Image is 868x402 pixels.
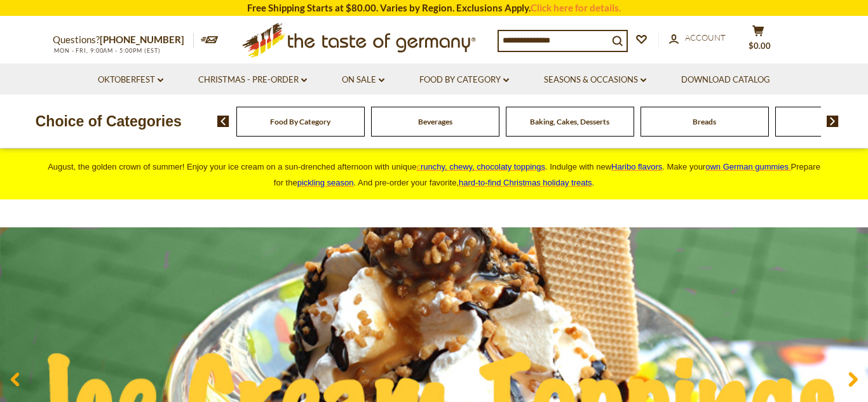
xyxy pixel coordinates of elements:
[418,117,452,126] a: Beverages
[693,117,716,126] a: Breads
[421,162,545,171] span: runchy, chewy, chocolaty toppings
[705,162,790,171] a: own German gummies.
[53,32,194,48] p: Questions?
[669,31,726,45] a: Account
[342,73,384,87] a: On Sale
[705,162,789,171] span: own German gummies
[98,73,163,87] a: Oktoberfest
[544,73,646,87] a: Seasons & Occasions
[270,117,330,126] a: Food By Category
[530,117,609,126] a: Baking, Cakes, Desserts
[827,116,839,127] img: next arrow
[217,116,229,127] img: previous arrow
[739,25,777,57] button: $0.00
[416,162,545,171] a: crunchy, chewy, chocolaty toppings
[297,178,354,187] a: pickling season
[681,73,770,87] a: Download Catalog
[611,162,662,171] a: Haribo flavors
[531,2,621,13] a: Click here for details.
[48,162,820,187] span: August, the golden crown of summer! Enjoy your ice cream on a sun-drenched afternoon with unique ...
[198,73,307,87] a: Christmas - PRE-ORDER
[459,178,594,187] span: .
[419,73,509,87] a: Food By Category
[53,47,161,54] span: MON - FRI, 9:00AM - 5:00PM (EST)
[459,178,592,187] a: hard-to-find Christmas holiday treats
[100,34,184,45] a: [PHONE_NUMBER]
[749,41,771,51] span: $0.00
[685,32,726,43] span: Account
